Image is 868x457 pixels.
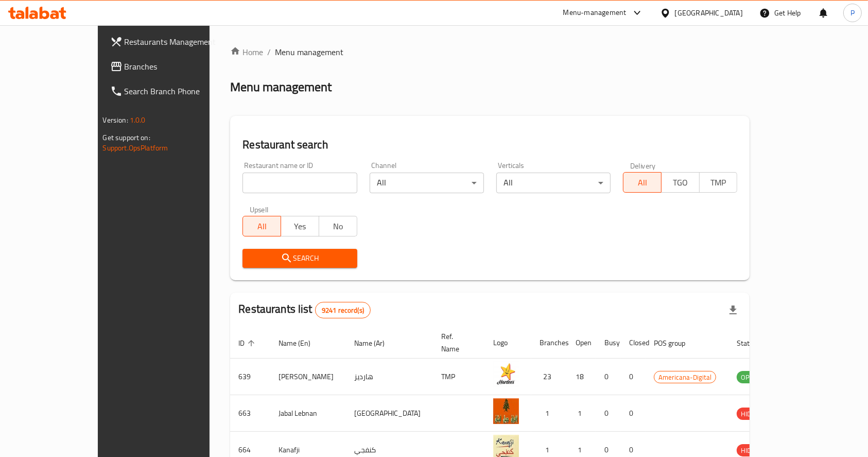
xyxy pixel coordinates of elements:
[242,137,737,153] h2: Restaurant search
[323,219,353,234] span: No
[737,337,770,349] span: Status
[125,85,235,97] span: Search Branch Phone
[699,172,738,193] button: TMP
[621,395,646,432] td: 0
[531,327,567,359] th: Branches
[493,362,519,387] img: Hardee's
[270,395,346,432] td: Jabal Lebnan
[230,79,332,95] h2: Menu management
[654,371,716,383] span: Americana-Digital
[654,337,699,349] span: POS group
[230,46,263,58] a: Home
[737,445,768,456] span: HIDDEN
[441,330,473,355] span: Ref. Name
[737,408,768,420] span: HIDDEN
[621,359,646,395] td: 0
[675,7,743,19] div: [GEOGRAPHIC_DATA]
[567,395,596,432] td: 1
[370,173,484,193] div: All
[737,371,762,383] span: OPEN
[250,206,269,213] label: Upsell
[103,113,128,127] span: Version:
[242,173,357,193] input: Search for restaurant name or ID..
[230,46,750,58] nav: breadcrumb
[493,398,519,424] img: Jabal Lebnan
[281,216,319,236] button: Yes
[737,408,768,420] div: HIDDEN
[433,359,485,395] td: TMP
[270,359,346,395] td: [PERSON_NAME]
[630,162,656,169] label: Delivery
[563,7,627,19] div: Menu-management
[354,337,398,349] span: Name (Ar)
[102,54,243,79] a: Branches
[596,359,621,395] td: 0
[737,371,762,383] div: OPEN
[531,359,567,395] td: 23
[279,337,324,349] span: Name (En)
[596,327,621,359] th: Busy
[623,172,662,193] button: All
[666,175,696,190] span: TGO
[285,219,315,234] span: Yes
[251,252,349,265] span: Search
[850,7,855,19] span: P
[567,359,596,395] td: 18
[238,301,371,318] h2: Restaurants list
[721,298,745,323] div: Export file
[247,219,277,234] span: All
[567,327,596,359] th: Open
[242,216,281,236] button: All
[230,359,270,395] td: 639
[596,395,621,432] td: 0
[242,249,357,268] button: Search
[628,175,657,190] span: All
[704,175,734,190] span: TMP
[102,29,243,54] a: Restaurants Management
[125,60,235,73] span: Branches
[531,395,567,432] td: 1
[496,173,611,193] div: All
[737,444,768,456] div: HIDDEN
[275,46,343,58] span: Menu management
[230,395,270,432] td: 663
[103,141,168,155] a: Support.OpsPlatform
[238,337,258,349] span: ID
[621,327,646,359] th: Closed
[130,113,146,127] span: 1.0.0
[661,172,700,193] button: TGO
[346,395,433,432] td: [GEOGRAPHIC_DATA]
[267,46,271,58] li: /
[125,36,235,48] span: Restaurants Management
[103,131,150,144] span: Get support on:
[485,327,531,359] th: Logo
[319,216,357,236] button: No
[102,79,243,104] a: Search Branch Phone
[316,306,370,315] span: 9241 record(s)
[346,359,433,395] td: هارديز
